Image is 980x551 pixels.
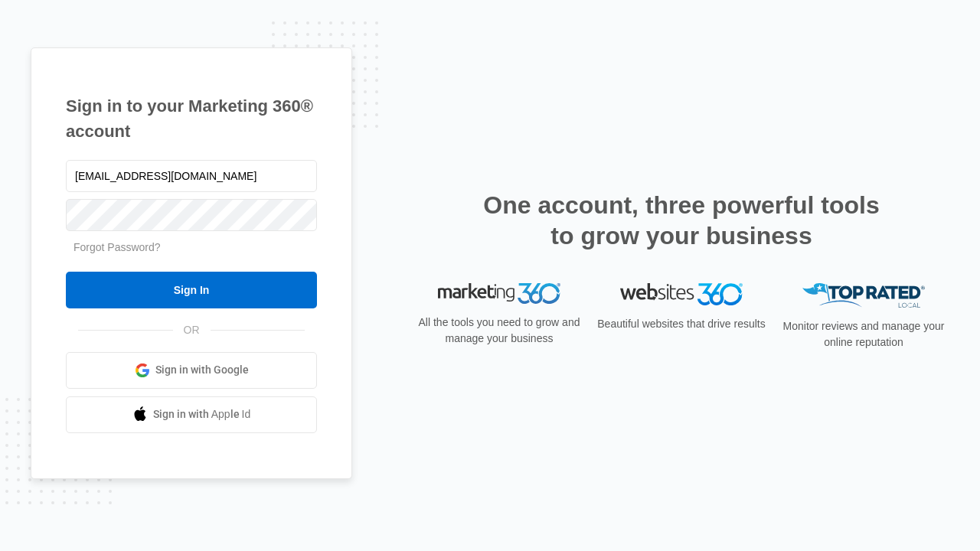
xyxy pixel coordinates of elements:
[479,190,884,251] h2: One account, three powerful tools to grow your business
[413,315,585,347] p: All the tools you need to grow and manage your business
[778,318,949,350] p: Monitor reviews and manage your online reputation
[66,352,317,389] a: Sign in with Google
[66,396,317,433] a: Sign in with Apple Id
[155,362,249,378] span: Sign in with Google
[620,283,743,305] img: Websites 360
[153,406,251,422] span: Sign in with Apple Id
[66,160,317,192] input: Email
[73,241,161,253] a: Forgot Password?
[66,93,317,144] h1: Sign in to your Marketing 360® account
[802,283,925,308] img: Top Rated Local
[438,283,560,305] img: Marketing 360
[66,272,317,308] input: Sign In
[596,316,767,332] p: Beautiful websites that drive results
[173,322,211,338] span: OR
